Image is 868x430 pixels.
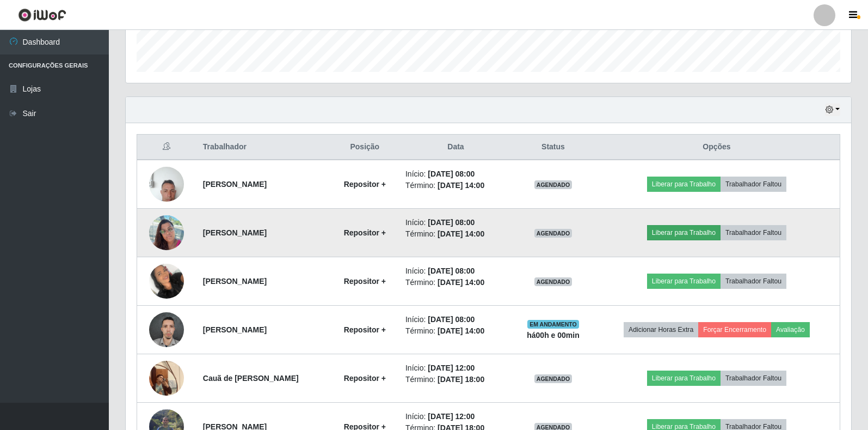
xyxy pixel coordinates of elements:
[331,135,399,160] th: Posição
[149,209,184,256] img: 1749309243937.jpeg
[428,364,475,372] time: [DATE] 12:00
[405,374,506,385] li: Término:
[594,135,840,160] th: Opções
[399,135,513,160] th: Data
[527,320,579,329] span: EM ANDAMENTO
[428,169,475,178] time: [DATE] 08:00
[149,161,184,207] img: 1745320094087.jpeg
[149,306,184,353] img: 1757951342814.jpeg
[344,374,386,383] strong: Repositor +
[428,218,475,227] time: [DATE] 08:00
[405,168,506,180] li: Início:
[405,180,506,191] li: Término:
[405,265,506,277] li: Início:
[196,135,331,160] th: Trabalhador
[647,274,721,289] button: Liberar para Trabalho
[721,371,786,386] button: Trabalhador Faltou
[647,225,721,240] button: Liberar para Trabalho
[438,375,484,384] time: [DATE] 18:00
[624,322,698,337] button: Adicionar Horas Extra
[405,217,506,228] li: Início:
[438,326,484,335] time: [DATE] 14:00
[771,322,810,337] button: Avaliação
[203,374,299,383] strong: Cauã de [PERSON_NAME]
[438,181,484,190] time: [DATE] 14:00
[344,277,386,286] strong: Repositor +
[344,180,386,189] strong: Repositor +
[405,228,506,240] li: Término:
[149,258,184,304] img: 1757367806458.jpeg
[428,315,475,324] time: [DATE] 08:00
[203,228,267,237] strong: [PERSON_NAME]
[721,177,786,192] button: Trabalhador Faltou
[428,412,475,421] time: [DATE] 12:00
[527,331,580,340] strong: há 00 h e 00 min
[203,277,267,286] strong: [PERSON_NAME]
[534,374,572,383] span: AGENDADO
[534,229,572,238] span: AGENDADO
[18,8,66,22] img: CoreUI Logo
[344,325,386,334] strong: Repositor +
[647,177,721,192] button: Liberar para Trabalho
[203,325,267,334] strong: [PERSON_NAME]
[647,371,721,386] button: Liberar para Trabalho
[534,277,572,286] span: AGENDADO
[405,277,506,288] li: Término:
[698,322,771,337] button: Forçar Encerramento
[405,314,506,325] li: Início:
[405,362,506,374] li: Início:
[534,180,572,189] span: AGENDADO
[721,225,786,240] button: Trabalhador Faltou
[721,274,786,289] button: Trabalhador Faltou
[405,325,506,337] li: Término:
[438,229,484,238] time: [DATE] 14:00
[203,180,267,189] strong: [PERSON_NAME]
[405,411,506,422] li: Início:
[438,278,484,287] time: [DATE] 14:00
[428,267,475,275] time: [DATE] 08:00
[149,355,184,401] img: 1757443327952.jpeg
[513,135,594,160] th: Status
[344,228,386,237] strong: Repositor +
